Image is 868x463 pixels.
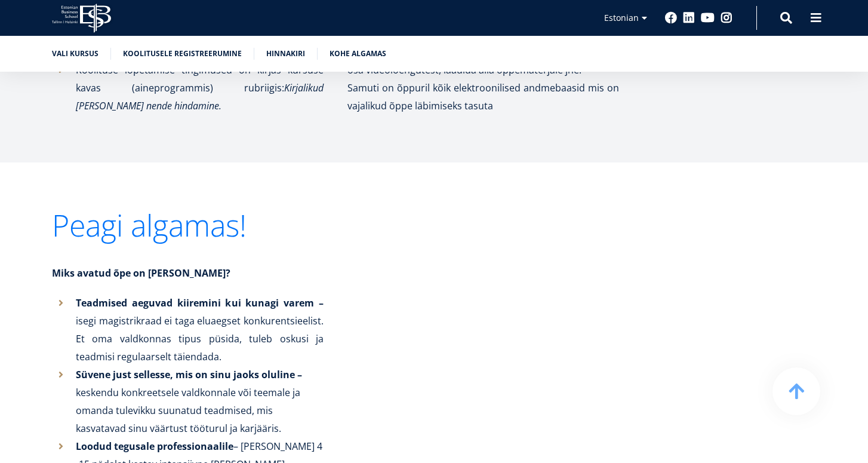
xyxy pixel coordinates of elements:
[266,48,305,60] a: Hinnakiri
[76,368,302,381] strong: Süvene just sellesse, mis on sinu jaoks oluline –
[52,266,230,280] strong: Miks avatud õpe on [PERSON_NAME]?
[52,210,247,240] a: Peagi algamas!
[76,296,324,309] strong: Teadmised aeguvad kiiremini kui kunagi varem –
[76,440,233,453] strong: Loodud tegusale professionaalile
[330,48,386,60] a: Kohe algamas
[123,48,242,60] a: Koolitusele registreerumine
[52,366,324,437] li: keskendu konkreetsele valdkonnale või teemale ja omanda tulevikku suunatud teadmised, mis kasvata...
[683,12,695,24] a: Linkedin
[721,12,732,24] a: Instagram
[52,48,99,60] a: Vali kursus
[701,12,715,24] a: Youtube
[665,12,677,24] a: Facebook
[76,294,324,366] p: isegi magistrikraad ei taga eluaegset konkurentsieelist. Et oma valdkonnas tipus püsida, tuleb os...
[52,61,324,115] li: Koolituse lõpetamise tingimused on kirjas kursuse kavas (aineprogrammis) rubriigis:
[284,1,321,11] span: First name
